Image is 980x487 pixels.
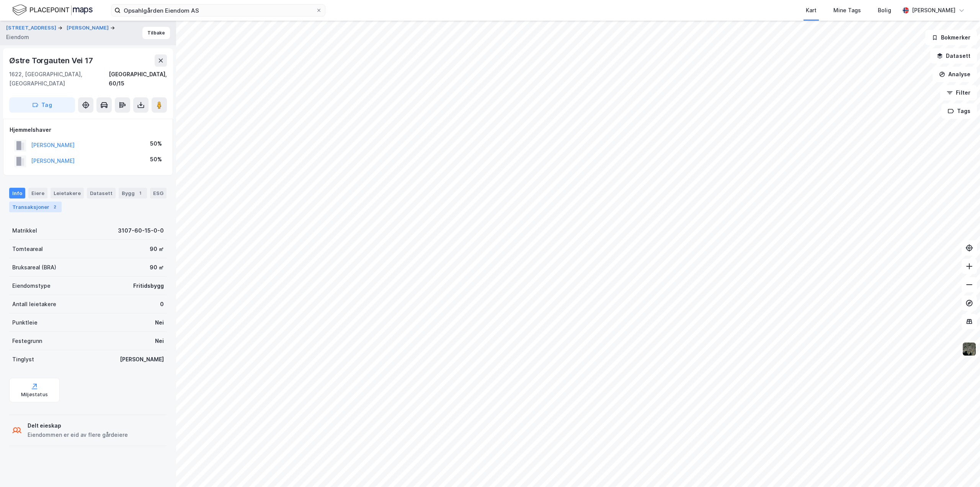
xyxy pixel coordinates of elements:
[155,336,164,346] div: Nei
[6,24,58,32] button: [STREET_ADDRESS]
[150,188,167,198] div: ESG
[150,244,164,254] div: 90 ㎡
[150,155,162,164] div: 50%
[51,188,84,198] div: Leietakere
[833,6,861,15] div: Mine Tags
[933,67,977,82] button: Analyse
[12,226,37,235] div: Matrikkel
[121,5,316,16] input: Søk på adresse, matrikkel, gårdeiere, leietakere eller personer
[9,97,75,113] button: Tag
[21,392,48,398] div: Miljøstatus
[109,70,167,88] div: [GEOGRAPHIC_DATA], 60/15
[925,30,977,45] button: Bokmerker
[119,188,147,198] div: Bygg
[878,6,891,15] div: Bolig
[806,6,817,15] div: Kart
[118,226,164,235] div: 3107-60-15-0-0
[12,3,93,17] img: logo.f888ab2527a4732fd821a326f86c7f29.svg
[12,281,51,290] div: Eiendomstype
[28,421,128,430] div: Delt eieskap
[962,342,977,356] img: 9k=
[12,318,38,327] div: Punktleie
[12,336,42,346] div: Festegrunn
[912,6,955,15] div: [PERSON_NAME]
[942,450,980,487] iframe: Chat Widget
[9,54,95,67] div: Østre Torgauten Vei 17
[12,244,43,254] div: Tomteareal
[150,263,164,272] div: 90 ㎡
[12,355,34,364] div: Tinglyst
[12,300,56,309] div: Antall leietakere
[142,27,170,39] button: Tilbake
[9,188,25,198] div: Info
[51,203,59,211] div: 2
[67,24,110,32] button: [PERSON_NAME]
[28,430,128,439] div: Eiendommen er eid av flere gårdeiere
[930,48,977,64] button: Datasett
[28,188,47,198] div: Eiere
[120,355,164,364] div: [PERSON_NAME]
[133,281,164,290] div: Fritidsbygg
[150,139,162,148] div: 50%
[136,189,144,197] div: 1
[941,103,977,119] button: Tags
[10,125,167,134] div: Hjemmelshaver
[940,85,977,100] button: Filter
[9,70,109,88] div: 1622, [GEOGRAPHIC_DATA], [GEOGRAPHIC_DATA]
[160,300,164,309] div: 0
[155,318,164,327] div: Nei
[12,263,56,272] div: Bruksareal (BRA)
[6,33,29,42] div: Eiendom
[87,188,116,198] div: Datasett
[9,202,62,212] div: Transaksjoner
